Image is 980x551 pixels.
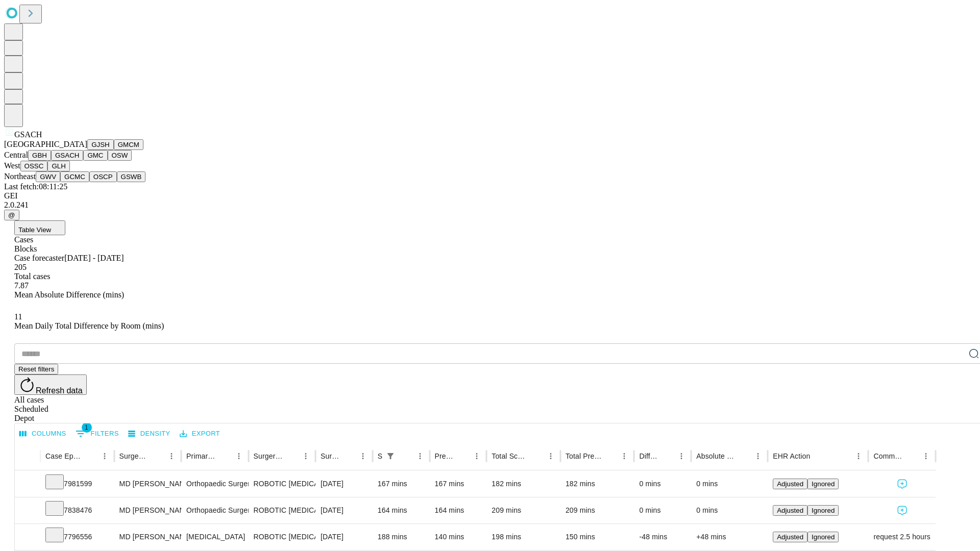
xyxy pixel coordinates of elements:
[114,139,143,150] button: GMCM
[544,449,558,463] button: Menu
[4,151,28,159] span: Central
[4,210,19,220] button: @
[51,150,83,161] button: GSACH
[413,449,427,463] button: Menu
[566,497,629,523] div: 209 mins
[4,140,87,148] span: [GEOGRAPHIC_DATA]
[186,452,216,460] div: Primary Service
[254,471,310,497] div: ROBOTIC [MEDICAL_DATA] KNEE TOTAL
[83,150,107,161] button: GMC
[177,426,223,442] button: Export
[777,533,803,541] span: Adjusted
[119,497,176,523] div: MD [PERSON_NAME]
[492,471,555,497] div: 182 mins
[60,171,89,182] button: GCMC
[232,449,246,463] button: Menu
[455,449,470,463] button: Sort
[14,130,42,139] span: GSACH
[492,452,528,460] div: Total Scheduled Duration
[696,471,763,497] div: 0 mins
[28,150,51,161] button: GBH
[87,139,114,150] button: GJSH
[378,452,382,460] div: Scheduled In Room Duration
[919,449,933,463] button: Menu
[36,386,83,395] span: Refresh data
[696,524,763,550] div: +48 mins
[603,449,617,463] button: Sort
[435,524,482,550] div: 140 mins
[20,475,35,493] button: Expand
[470,449,484,463] button: Menu
[435,452,455,460] div: Predicted In Room Duration
[321,524,367,550] div: [DATE]
[97,449,112,463] button: Menu
[812,480,835,488] span: Ignored
[4,182,67,191] span: Last fetch: 08:11:25
[356,449,370,463] button: Menu
[674,449,689,463] button: Menu
[492,497,555,523] div: 209 mins
[4,201,976,210] div: 2.0.241
[851,449,866,463] button: Menu
[378,524,425,550] div: 188 mins
[45,471,109,497] div: 7981599
[108,150,132,161] button: OSW
[14,272,50,281] span: Total cases
[14,281,29,290] span: 7.87
[773,505,807,516] button: Adjusted
[566,452,602,460] div: Total Predicted Duration
[639,452,659,460] div: Difference
[89,171,117,182] button: OSCP
[341,449,356,463] button: Sort
[284,449,299,463] button: Sort
[696,497,763,523] div: 0 mins
[812,533,835,541] span: Ignored
[617,449,631,463] button: Menu
[64,254,124,262] span: [DATE] - [DATE]
[186,497,243,523] div: Orthopaedic Surgery
[807,479,839,489] button: Ignored
[45,497,109,523] div: 7838476
[399,449,413,463] button: Sort
[773,532,807,542] button: Adjusted
[20,529,35,546] button: Expand
[8,211,15,219] span: @
[383,449,398,463] div: 1 active filter
[777,480,803,488] span: Adjusted
[566,524,629,550] div: 150 mins
[4,161,20,170] span: West
[254,452,283,460] div: Surgery Name
[435,497,482,523] div: 164 mins
[737,449,751,463] button: Sort
[186,524,243,550] div: [MEDICAL_DATA]
[807,532,839,542] button: Ignored
[751,449,765,463] button: Menu
[873,524,930,550] span: request 2.5 hours
[14,254,64,262] span: Case forecaster
[321,497,367,523] div: [DATE]
[126,426,173,442] button: Density
[186,471,243,497] div: Orthopaedic Surgery
[383,449,398,463] button: Show filters
[321,471,367,497] div: [DATE]
[807,505,839,516] button: Ignored
[47,161,69,171] button: GLH
[773,452,810,460] div: EHR Action
[639,497,686,523] div: 0 mins
[873,452,903,460] div: Comments
[639,471,686,497] div: 0 mins
[14,263,27,271] span: 205
[378,471,425,497] div: 167 mins
[14,312,22,321] span: 11
[14,364,58,374] button: Reset filters
[299,449,313,463] button: Menu
[777,507,803,514] span: Adjusted
[14,321,164,330] span: Mean Daily Total Difference by Room (mins)
[217,449,232,463] button: Sort
[812,507,835,514] span: Ignored
[378,497,425,523] div: 164 mins
[696,452,736,460] div: Absolute Difference
[20,161,48,171] button: OSSC
[36,171,60,182] button: GWV
[566,471,629,497] div: 182 mins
